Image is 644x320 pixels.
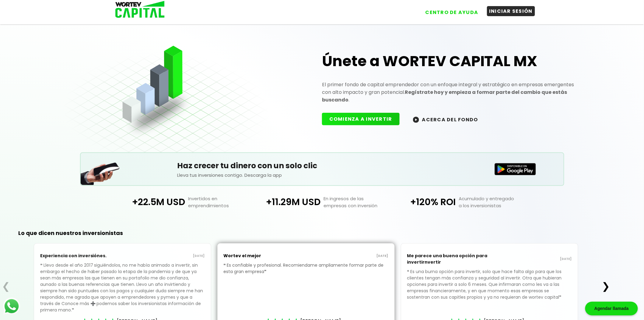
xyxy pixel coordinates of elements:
[72,307,75,313] span: ❞
[390,195,456,209] p: +120% ROI
[489,257,572,261] p: [DATE]
[122,254,205,258] p: [DATE]
[264,268,268,275] span: ❞
[119,195,185,209] p: +22.5M USD
[322,113,400,125] button: COMIENZA A INVERTIR
[585,302,638,315] div: Agendar llamada
[417,3,481,17] a: CENTRO DE AYUDA
[487,6,535,16] button: INICIAR SESIÓN
[423,7,481,17] button: CENTRO DE AYUDA
[407,268,572,310] p: Es una burna opción para invertir, solo que hace falta algo para que los clientes tengan más conf...
[456,195,525,209] p: Acumulado y entregado a los inversionistas
[40,250,123,262] p: Experiencia con inversiónes.
[177,172,467,179] p: Lleva tus inversiones contigo. Descarga la app
[185,195,254,209] p: Invertidos en emprendimientos
[3,298,20,315] img: logos_whatsapp-icon.242b2217.svg
[306,254,388,258] p: [DATE]
[559,294,563,300] span: ❞
[81,155,120,185] img: Teléfono
[224,250,306,262] p: Wortev el mejor
[406,113,485,126] button: ACERCA DEL FONDO
[481,3,535,17] a: INICIAR SESIÓN
[407,268,411,275] span: ❝
[177,160,467,172] h5: Haz crecer tu dinero con un solo clic
[322,52,579,71] h1: Únete a WORTEV CAPITAL MX
[600,280,612,292] button: ❯
[224,262,388,284] p: Es confiable y profesional. Recomiendame ampliamente formar parte de esta gran empresa
[413,117,419,123] img: wortev-capital-acerca-del-fondo
[495,163,536,175] img: Disponible en Google Play
[407,250,490,268] p: Me parece una buena opción para invertirnvertir
[322,89,567,103] strong: Regístrate hoy y empieza a formar parte del cambio que estás buscando
[322,116,406,123] a: COMIENZA A INVERTIR
[322,81,579,104] p: El primer fondo de capital emprendedor con un enfoque integral y estratégico en empresas emergent...
[320,195,390,209] p: En ingresos de las empresas con inversión
[224,262,227,268] span: ❝
[254,195,320,209] p: +11.29M USD
[40,262,44,268] span: ❝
